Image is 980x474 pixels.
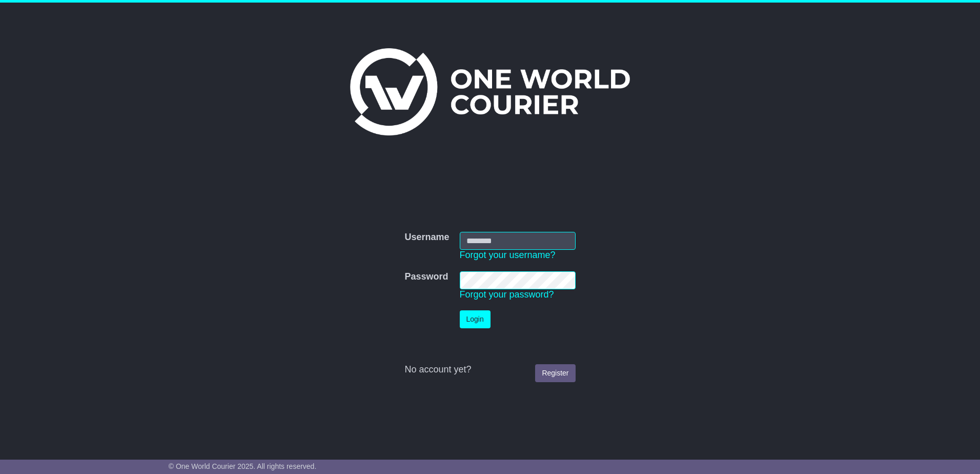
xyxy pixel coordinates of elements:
label: Username [404,232,449,243]
label: Password [404,271,448,283]
a: Forgot your username? [460,250,556,260]
div: No account yet? [404,364,575,376]
a: Register [535,364,575,382]
img: One World [350,48,630,135]
span: © One World Courier 2025. All rights reserved. [169,462,317,470]
a: Forgot your password? [460,289,554,300]
button: Login [460,310,491,328]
